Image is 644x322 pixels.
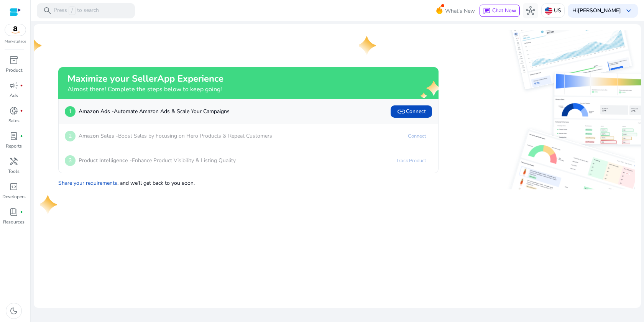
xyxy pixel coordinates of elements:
[526,6,535,15] span: hub
[391,105,432,118] button: linkConnect
[9,131,18,141] span: lab_profile
[10,92,18,99] p: Ads
[65,106,76,117] p: 1
[79,107,230,115] p: Automate Amazon Ads & Scale Your Campaigns
[79,157,132,164] b: Product Intelligence -
[9,157,18,166] span: handyman
[40,195,58,214] img: one-star.svg
[67,73,223,84] h2: Maximize your SellerApp Experience
[58,179,117,187] a: Share your requirements
[9,207,18,217] span: book_4
[20,210,23,214] span: fiber_manual_record
[3,219,25,225] p: Resources
[58,176,439,187] p: , and we'll get back to you soon.
[624,6,633,15] span: keyboard_arrow_down
[359,36,377,55] img: one-star.svg
[65,131,76,141] p: 2
[8,117,20,124] p: Sales
[5,39,26,44] p: Marketplace
[9,106,18,115] span: donut_small
[578,7,621,14] b: [PERSON_NAME]
[25,36,43,55] img: one-star.svg
[20,109,23,112] span: fiber_manual_record
[483,7,491,15] span: chat
[480,5,520,17] button: chatChat Now
[9,306,18,315] span: dark_mode
[79,108,114,115] b: Amazon Ads -
[54,7,99,15] p: Press to search
[554,4,561,17] p: US
[8,168,20,175] p: Tools
[79,132,118,140] b: Amazon Sales -
[79,156,236,164] p: Enhance Product Visibility & Listing Quality
[572,8,621,13] p: Hi
[5,24,26,36] img: amazon.svg
[545,7,552,15] img: us.svg
[402,130,432,142] a: Connect
[6,67,22,74] p: Product
[65,155,76,166] p: 3
[20,84,23,87] span: fiber_manual_record
[79,132,272,140] p: Boost Sales by Focusing on Hero Products & Repeat Customers
[43,6,52,15] span: search
[9,56,18,65] span: inventory_2
[390,154,432,167] a: Track Product
[445,4,475,18] span: What's New
[6,143,22,149] p: Reports
[2,193,26,200] p: Developers
[523,3,538,18] button: hub
[67,86,223,93] h4: Almost there! Complete the steps below to keep going!
[20,135,23,138] span: fiber_manual_record
[492,7,516,14] span: Chat Now
[69,7,76,15] span: /
[9,81,18,90] span: campaign
[397,107,426,116] span: Connect
[397,107,406,116] span: link
[9,182,18,191] span: code_blocks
